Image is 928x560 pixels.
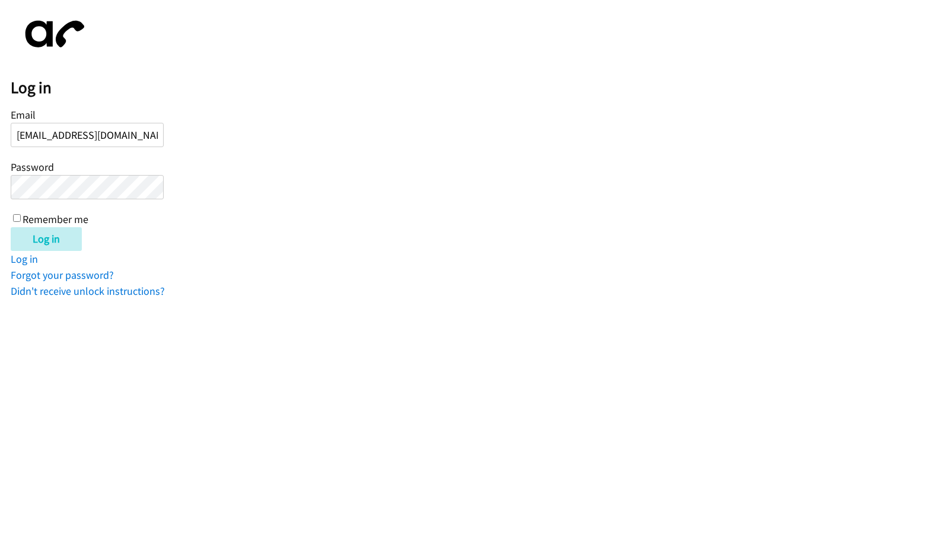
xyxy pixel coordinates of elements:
[23,212,88,226] label: Remember me
[11,78,928,98] h2: Log in
[11,252,38,266] a: Log in
[11,108,36,122] label: Email
[11,268,114,282] a: Forgot your password?
[11,11,94,58] img: aphone-8a226864a2ddd6a5e75d1ebefc011f4aa8f32683c2d82f3fb0802fe031f96514.svg
[11,227,82,251] input: Log in
[11,160,54,174] label: Password
[11,284,165,298] a: Didn't receive unlock instructions?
